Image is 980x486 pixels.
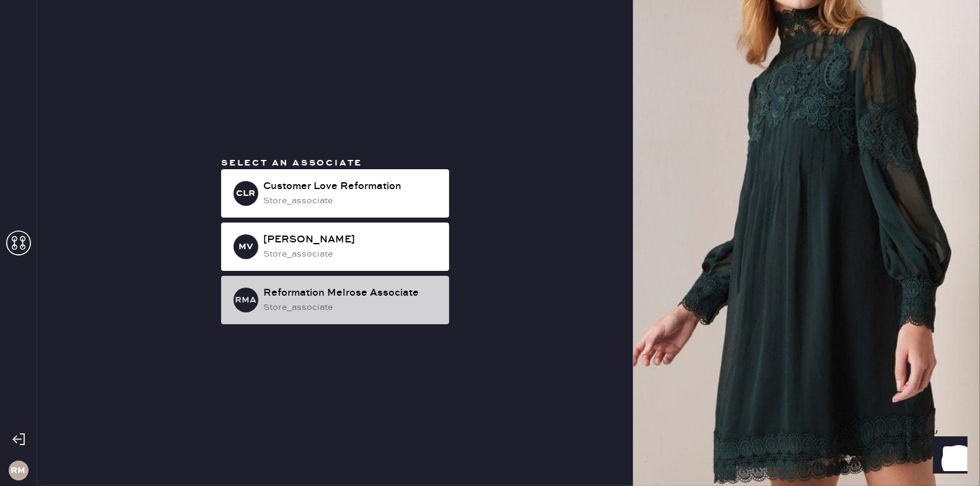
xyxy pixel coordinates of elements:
div: Reformation Melrose Associate [263,286,439,301]
div: Customer Love Reformation [263,179,439,194]
div: [PERSON_NAME] [263,232,439,247]
div: store_associate [263,247,439,261]
h3: CLR [237,189,256,198]
h3: MV [239,242,253,251]
h3: RMA [235,296,257,304]
iframe: Front Chat [921,430,974,484]
div: store_associate [263,194,439,208]
div: store_associate [263,301,439,314]
span: Select an associate [221,157,362,169]
h3: RM [11,466,26,475]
